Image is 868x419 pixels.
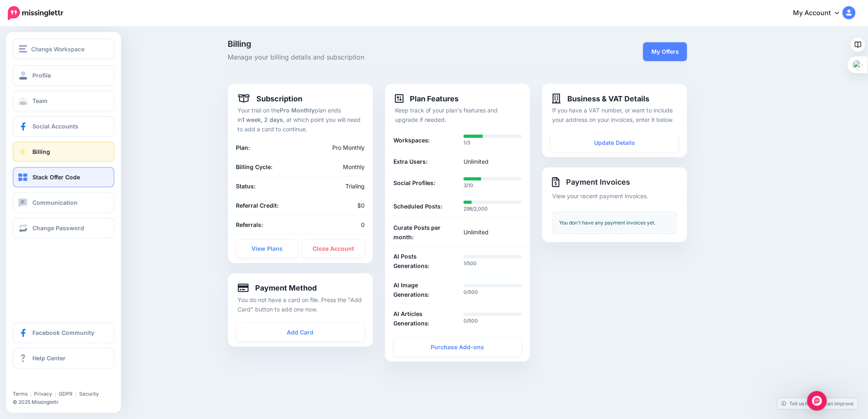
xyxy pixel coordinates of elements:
div: Monthly [300,162,371,172]
span: Billing [32,148,50,155]
div: Unlimited [457,157,528,166]
p: You do not have a card on file. Press the "Add Card" button to add one now. [238,295,363,314]
b: Referral Credit: [236,202,279,209]
span: | [55,391,56,397]
b: AI Posts Generations: [393,252,452,270]
span: | [75,391,77,397]
span: Stack Offer Code [32,174,80,181]
a: Privacy [34,391,52,397]
a: View Plans [236,239,299,258]
span: Social Accounts [32,123,78,130]
img: Missinglettr [8,6,63,20]
span: Change Workspace [31,44,85,54]
a: Update Details [550,133,679,152]
b: AI Articles Generations: [393,309,452,328]
b: Social Profiles: [393,178,436,188]
p: View your recent payment invoices. [552,191,677,201]
b: Status: [236,183,256,190]
span: Facebook Community [32,329,94,336]
button: Change Workspace [13,39,114,59]
a: Social Accounts [13,116,114,137]
a: Help Center [13,348,114,369]
div: Trialing [300,181,371,191]
h4: Plan Features [395,94,459,103]
b: Scheduled Posts: [393,201,443,211]
p: If you have a VAT number, or want to include your address on your invoices, enter it below. [552,105,677,124]
a: Communication [13,192,114,213]
h4: Payment Method [238,283,317,293]
p: 298/2,000 [464,205,522,213]
div: $0 [300,201,371,210]
b: AI Image Generations: [393,280,452,299]
a: Stack Offer Code [13,167,114,188]
span: Manage your billing details and subscription [228,52,530,63]
span: Profile [32,72,51,79]
a: Add Card [236,323,365,342]
b: Billing Cycle: [236,163,273,170]
b: Referrals: [236,221,263,228]
b: Plan: [236,144,250,151]
h4: Subscription [238,94,303,103]
a: Security [79,391,99,397]
span: Billing [228,40,530,48]
li: © 2025 Missinglettr [13,398,119,406]
b: Workspaces: [393,135,430,145]
div: Pro Monthly [277,143,371,152]
span: 0 [361,221,365,228]
div: Open Intercom Messenger [807,391,827,411]
a: Close Account [302,239,365,258]
p: 0/500 [464,288,522,296]
a: Team [13,91,114,111]
a: Billing [13,142,114,162]
b: Extra Users: [393,157,427,166]
b: Curate Posts per month: [393,223,452,242]
iframe: Twitter Follow Button [13,379,75,387]
a: My Account [785,3,856,23]
div: Unlimited [457,223,528,242]
span: | [30,391,32,397]
span: Communication [32,199,78,206]
b: 1 week, 2 days [242,116,283,123]
div: You don't have any payment invoices yet. [552,212,677,234]
a: Terms [13,391,27,397]
a: Profile [13,65,114,86]
p: 0/500 [464,317,522,325]
a: My Offers [643,42,687,61]
p: Keep track of your plan's features and upgrade if needed. [395,105,520,124]
img: menu.png [19,45,27,53]
a: Change Password [13,218,114,238]
p: Your trial on the plan ends in , at which point you will need to add a card to continue. [238,105,363,134]
a: Tell us how we can improve [777,398,858,409]
h4: Business & VAT Details [552,94,649,103]
p: 1/3 [464,139,522,147]
p: 3/10 [464,181,522,190]
h4: Payment Invoices [552,177,677,187]
b: Pro Monthly [280,107,315,114]
a: Facebook Community [13,323,114,343]
a: GDPR [59,391,73,397]
a: Purchase Add-ons [393,338,522,357]
span: Help Center [32,355,66,362]
p: 1/500 [464,259,522,268]
span: Change Password [32,224,84,231]
span: Team [32,97,48,104]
